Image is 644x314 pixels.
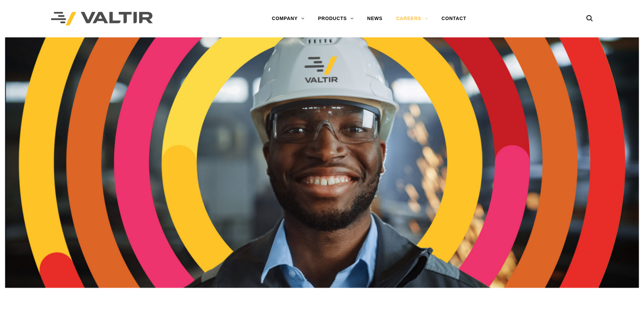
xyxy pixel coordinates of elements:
img: Careers_Header [5,37,639,288]
a: NEWS [361,12,389,25]
a: PRODUCTS [311,12,361,25]
a: CAREERS [389,12,435,25]
a: CONTACT [435,12,473,25]
a: COMPANY [265,12,311,25]
img: Valtir [51,12,153,26]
